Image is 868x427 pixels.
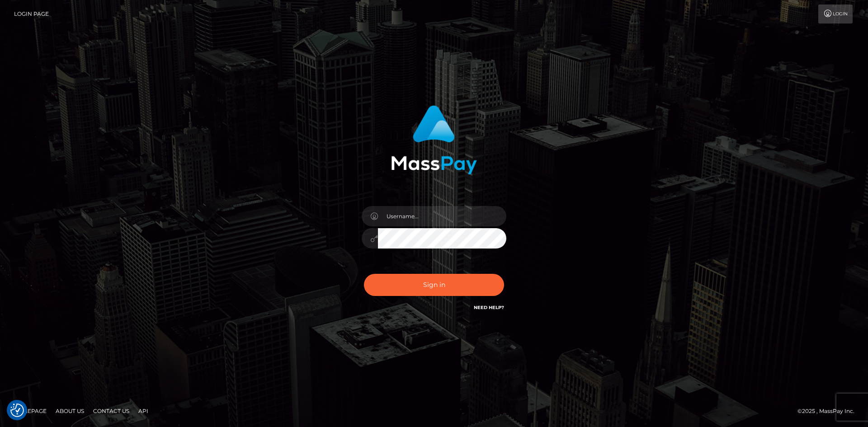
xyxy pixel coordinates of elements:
[10,404,24,417] img: Revisit consent button
[391,105,477,174] img: MassPay Login
[52,404,88,418] a: About Us
[378,206,506,226] input: Username...
[10,404,24,417] button: Consent Preferences
[14,5,49,23] a: Login Page
[90,404,133,418] a: Contact Us
[10,404,50,418] a: Homepage
[797,406,861,416] div: © 2025 , MassPay Inc.
[364,274,504,296] button: Sign in
[135,404,152,418] a: API
[474,305,504,310] a: Need Help?
[818,5,853,23] a: Login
